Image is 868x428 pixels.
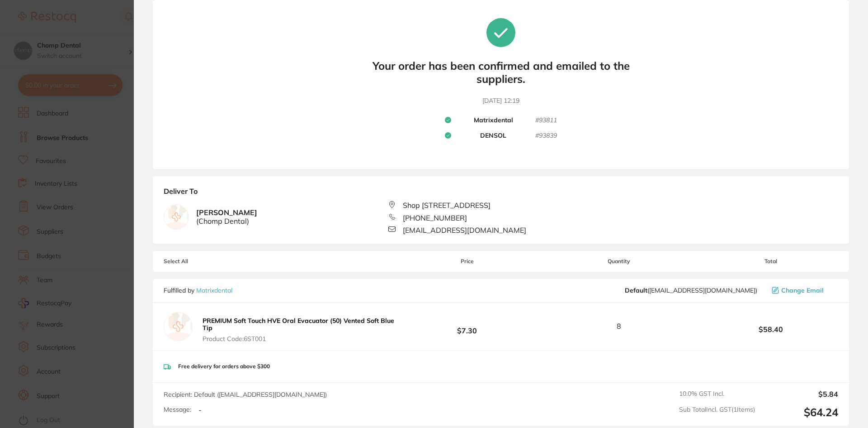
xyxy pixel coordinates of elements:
b: Deliver To [164,187,838,201]
output: $64.24 [762,406,838,419]
span: Change Email [781,287,824,294]
b: Your order has been confirmed and emailed to the suppliers. [365,59,637,86]
span: Select All [164,258,254,264]
time: [DATE] 12:19 [482,96,519,106]
img: empty.jpg [164,205,189,229]
b: [PERSON_NAME] [196,208,257,225]
button: PREMIUM Soft Touch HVE Oral Evacuator (50) Vented Soft Blue Tip Product Code:6ST001 [200,317,400,343]
span: 10.0 % GST Incl. [679,390,755,398]
small: # 93811 [535,116,557,125]
span: Recipient: Default ( [EMAIL_ADDRESS][DOMAIN_NAME] ) [164,390,327,399]
b: $7.30 [400,318,534,335]
b: PREMIUM Soft Touch HVE Oral Evacuator (50) Vented Soft Blue Tip [203,317,394,332]
p: Fulfilled by [164,287,232,294]
span: Product Code: 6ST001 [203,335,397,342]
img: empty.jpg [164,312,193,341]
label: Message: [164,406,191,414]
b: $58.40 [703,325,838,333]
span: [PHONE_NUMBER] [403,214,467,222]
b: DENSOL [480,132,506,140]
output: $5.84 [762,390,838,398]
span: Price [400,258,534,264]
span: Quantity [535,258,703,264]
span: 8 [617,322,621,330]
b: Matrixdental [474,116,513,125]
span: sales@matrixdental.com.au [625,287,757,294]
span: Sub Total Incl. GST ( 1 Items) [679,406,755,419]
span: ( Chomp Dental ) [196,217,257,225]
p: - [198,406,202,414]
p: Free delivery for orders above $300 [178,363,270,370]
a: Matrixdental [196,286,232,294]
button: Change Email [769,286,838,294]
b: Default [625,286,647,294]
span: Shop [STREET_ADDRESS] [403,201,491,209]
span: Total [703,258,838,264]
small: # 93839 [535,132,557,140]
span: [EMAIL_ADDRESS][DOMAIN_NAME] [403,226,526,234]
